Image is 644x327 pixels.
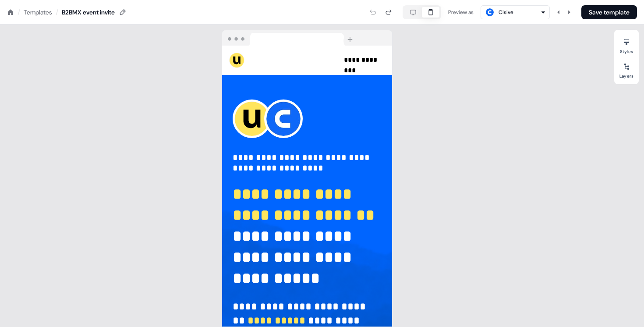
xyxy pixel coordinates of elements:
div: Cisive [499,8,513,17]
button: Save template [581,5,637,19]
button: Layers [614,60,639,79]
img: Browser topbar [222,30,357,46]
div: / [18,7,20,17]
div: / [56,7,58,17]
div: B2BMX event invite [62,8,115,17]
button: Cisive [481,5,550,19]
div: Preview as [448,8,474,17]
a: Templates [24,8,52,17]
button: Styles [614,35,639,54]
